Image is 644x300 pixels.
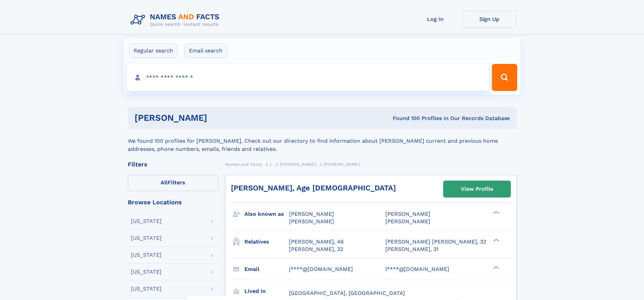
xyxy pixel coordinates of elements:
a: [PERSON_NAME], 32 [289,246,343,253]
h3: Relatives [244,236,289,248]
span: [GEOGRAPHIC_DATA], [GEOGRAPHIC_DATA] [289,290,405,296]
a: [PERSON_NAME], 46 [289,238,344,246]
a: [PERSON_NAME] [PERSON_NAME], 32 [385,238,486,246]
button: Search Button [492,64,517,91]
label: Filters [128,175,218,191]
a: L [270,160,272,168]
div: Browse Locations [128,199,218,205]
h1: [PERSON_NAME] [135,114,300,122]
h3: Lived in [244,285,289,297]
span: [PERSON_NAME] [280,162,316,167]
div: [US_STATE] [131,218,162,224]
a: Sign Up [462,11,517,27]
span: [PERSON_NAME] [385,218,430,225]
h3: Also known as [244,208,289,220]
a: [PERSON_NAME] [280,160,316,168]
img: Logo Names and Facts [128,11,225,29]
div: We found 100 profiles for [PERSON_NAME]. Check out our directory to find information about [PERSO... [128,129,517,153]
span: [PERSON_NAME] [289,218,334,225]
div: Found 100 Profiles In Our Records Database [300,115,510,122]
input: search input [127,64,489,91]
div: View Profile [461,181,493,197]
span: [PERSON_NAME] [324,162,360,167]
label: Email search [185,44,227,58]
span: [PERSON_NAME] [289,211,334,217]
a: Log In [408,11,462,27]
span: L [270,162,272,167]
a: [PERSON_NAME], Age [DEMOGRAPHIC_DATA] [231,184,396,192]
a: View Profile [444,181,510,197]
div: ❯ [492,238,500,242]
div: [US_STATE] [131,286,162,292]
span: [PERSON_NAME] [385,211,430,217]
span: All [161,179,168,186]
h3: Email [244,263,289,275]
div: ❯ [492,265,500,270]
a: Names and Facts [225,160,262,168]
div: [US_STATE] [131,235,162,241]
div: Filters [128,161,218,167]
div: [US_STATE] [131,252,162,258]
label: Regular search [129,44,177,58]
div: [US_STATE] [131,269,162,275]
a: [PERSON_NAME], 31 [385,246,438,253]
div: ❯ [492,210,500,215]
